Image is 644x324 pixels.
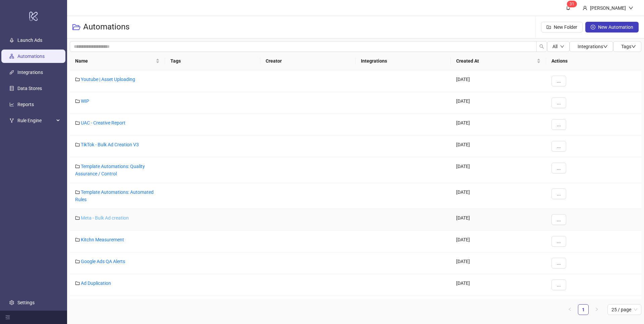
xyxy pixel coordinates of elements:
a: Youtube | Asset Uploading [81,77,135,82]
span: Created At [456,57,535,65]
span: ... [557,100,561,105]
button: ... [551,76,566,86]
a: TikTok - Bulk Ad Creation V3 [81,142,139,147]
span: right [595,307,599,311]
div: [DATE] [451,157,546,183]
span: bell [566,5,571,10]
div: [PERSON_NAME] [587,4,629,12]
sup: 31 [567,1,577,7]
span: menu-fold [5,315,10,320]
div: [DATE] [451,70,546,92]
div: [DATE] [451,296,546,318]
li: Next Page [591,304,602,315]
span: folder [75,142,80,147]
li: Previous Page [565,304,575,315]
span: down [560,45,564,49]
button: right [591,304,602,315]
span: folder [75,281,80,286]
a: Kitchn Measurement [81,237,124,242]
button: New Automation [585,22,639,32]
span: folder [75,99,80,103]
button: ... [551,141,566,152]
button: Tagsdown [613,41,641,52]
span: Tags [621,44,636,49]
span: ... [557,282,561,288]
span: 1 [572,2,574,6]
a: Settings [17,300,35,305]
span: New Folder [554,24,577,30]
a: WIP [81,98,89,104]
span: down [603,44,608,49]
button: ... [551,214,566,225]
span: down [631,44,636,49]
span: ... [557,239,561,244]
button: Integrationsdown [570,41,613,52]
span: plus-circle [591,25,595,29]
span: folder [75,120,80,125]
div: [DATE] [451,114,546,136]
a: Data Stores [17,86,42,91]
a: 1 [578,305,588,315]
span: folder-open [72,23,80,31]
span: left [568,307,572,311]
a: Google Ads QA Alerts [81,259,125,264]
th: Created At [451,52,546,70]
a: Ad Duplication [81,280,111,286]
span: user [583,6,587,10]
a: Reports [17,102,34,107]
span: folder [75,164,80,169]
th: Actions [546,52,641,70]
th: Name [70,52,165,70]
div: Page Size [607,304,641,315]
span: ... [557,260,561,266]
a: Automations [17,54,45,59]
a: Template Automations: Automated Rules [75,189,154,202]
span: search [539,44,544,49]
button: ... [551,163,566,173]
div: [DATE] [451,252,546,274]
div: [DATE] [451,231,546,252]
button: ... [551,258,566,268]
span: fork [9,118,14,123]
span: ... [557,122,561,127]
h3: Automations [83,22,129,32]
span: Rule Engine [17,114,54,127]
div: [DOMAIN_NAME] Building Support (OM) [260,296,356,318]
span: All [552,44,557,49]
button: ... [551,236,566,247]
span: folder [75,190,80,194]
button: ... [551,119,566,130]
button: left [565,304,575,315]
button: Alldown [547,41,570,52]
span: folder-add [546,25,551,29]
span: folder [75,77,80,82]
div: [DATE] [451,92,546,114]
div: [DATE] [451,274,546,296]
span: 25 / page [611,305,637,315]
a: Meta - Bulk Ad creation [81,215,129,221]
span: folder [75,237,80,242]
a: Template Automations: Quality Assurance / Control [75,164,145,176]
th: Creator [260,52,356,70]
button: New Folder [541,22,583,32]
th: Tags [165,52,260,70]
span: Integrations [578,44,608,49]
div: [DATE] [451,136,546,157]
span: folder [75,259,80,264]
div: [DATE] [451,183,546,209]
a: Integrations [17,70,43,75]
th: Integrations [356,52,451,70]
button: ... [551,188,566,199]
span: down [629,6,633,10]
span: New Automation [598,24,633,30]
span: ... [557,217,561,222]
span: ... [557,191,561,196]
span: 3 [570,2,572,6]
button: ... [551,279,566,290]
div: [DATE] [451,209,546,231]
button: ... [551,97,566,108]
span: ... [557,144,561,149]
span: Name [75,57,154,65]
a: UAC - Creative Report [81,120,125,126]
